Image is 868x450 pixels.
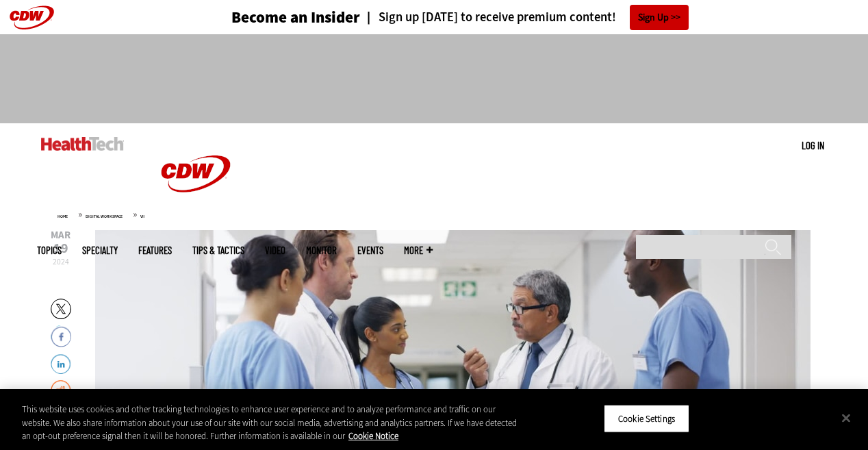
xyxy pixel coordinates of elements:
h3: Become an Insider [231,10,360,25]
button: Close [831,403,861,433]
span: Specialty [82,245,118,255]
button: Cookie Settings [604,404,689,433]
img: Home [144,123,247,225]
a: Events [357,245,383,255]
a: Sign Up [630,5,689,30]
a: Log in [802,139,824,151]
div: This website uses cookies and other tracking technologies to enhance user experience and to analy... [22,403,521,443]
a: Video [265,245,285,255]
span: More [404,245,433,255]
span: Topics [37,245,62,255]
a: Tips & Tactics [192,245,244,255]
a: MonITor [306,245,337,255]
a: Sign up [DATE] to receive premium content! [360,11,616,24]
a: Features [138,245,172,255]
div: User menu [802,138,824,153]
div: Social Share [788,233,807,252]
img: Home [41,137,124,151]
a: CDW [144,214,247,228]
a: More information about your privacy [348,430,398,442]
a: Become an Insider [180,10,360,25]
